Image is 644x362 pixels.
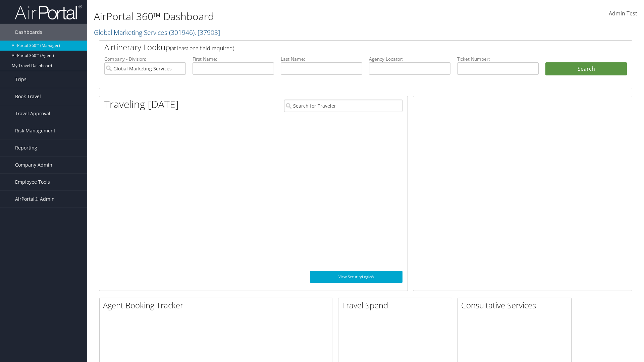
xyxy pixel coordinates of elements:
[342,300,452,311] h2: Travel Spend
[94,9,456,23] h1: AirPortal 360™ Dashboard
[15,105,50,122] span: Travel Approval
[15,71,26,88] span: Trips
[15,139,37,156] span: Reporting
[281,56,362,62] label: Last Name:
[170,45,234,52] span: (at least one field required)
[103,300,332,311] h2: Agent Booking Tracker
[94,28,220,37] a: Global Marketing Services
[15,4,82,20] img: airportal-logo.png
[193,56,274,62] label: First Name:
[310,271,402,283] a: View SecurityLogic®
[609,10,637,17] span: Admin Test
[195,28,220,37] span: , [ 37903 ]
[15,174,50,190] span: Employee Tools
[15,88,41,105] span: Book Travel
[15,191,55,207] span: AirPortal® Admin
[15,122,55,139] span: Risk Management
[369,56,450,62] label: Agency Locator:
[104,97,179,111] h1: Traveling [DATE]
[104,56,186,62] label: Company - Division:
[609,3,637,24] a: Admin Test
[461,300,571,311] h2: Consultative Services
[284,100,402,112] input: Search for Traveler
[545,62,627,76] button: Search
[457,56,539,62] label: Ticket Number:
[169,28,195,37] span: ( 301946 )
[15,24,42,41] span: Dashboards
[15,157,52,173] span: Company Admin
[104,42,583,53] h2: Airtinerary Lookup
